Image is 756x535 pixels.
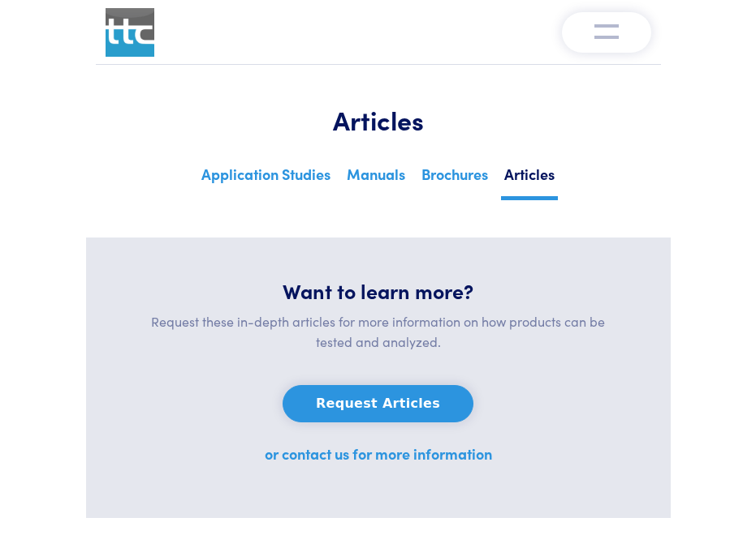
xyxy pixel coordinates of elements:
a: Manuals [343,160,408,196]
img: menu-v1.0.png [594,20,619,40]
img: ttc_logo_1x1_v1.0.png [106,8,154,57]
p: Request these in-depth articles for more information on how products can be tested and analyzed. [125,311,632,353]
a: Brochures [418,160,491,196]
a: or contact us for more information [265,443,492,464]
h5: Want to learn more? [125,276,632,305]
a: Application Studies [198,160,334,196]
button: Request Articles [283,385,473,422]
button: Toggle navigation [562,12,651,53]
a: Articles [501,160,558,200]
h1: Articles [135,104,622,136]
